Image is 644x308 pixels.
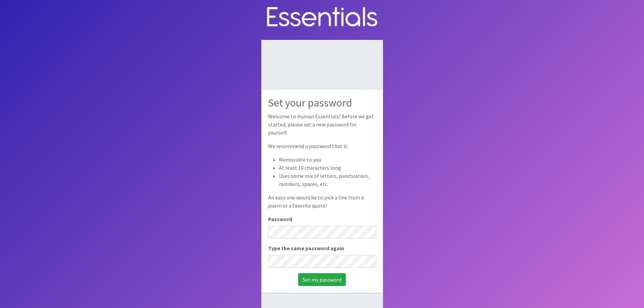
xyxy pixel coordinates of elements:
[268,244,344,252] label: Type the same password again
[268,215,292,223] label: Password
[268,96,376,109] h2: Set your password
[268,142,376,150] p: We recommend a password that is:
[279,164,376,172] li: At least 10 characters long
[268,193,376,210] p: An easy one would be to pick a line from a poem or a favorite quote!
[268,112,376,137] p: Welcome to Human Essentials! Before we get started, please set a new password for yourself.
[279,156,376,164] li: Memorable to you
[279,172,376,188] li: Uses some mix of letters, punctuation, numbers, spaces, etc.
[298,273,346,286] input: Set my password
